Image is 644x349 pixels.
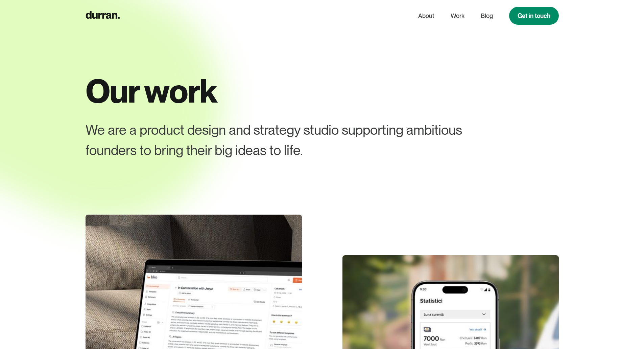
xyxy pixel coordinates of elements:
a: Get in touch [509,7,559,25]
a: home [86,9,120,22]
div: We are a product design and strategy studio supporting ambitious founders to bring their big idea... [86,120,511,160]
a: About [418,9,434,22]
a: Work [451,9,464,22]
h1: Our work [86,73,559,109]
a: Blog [481,9,493,22]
